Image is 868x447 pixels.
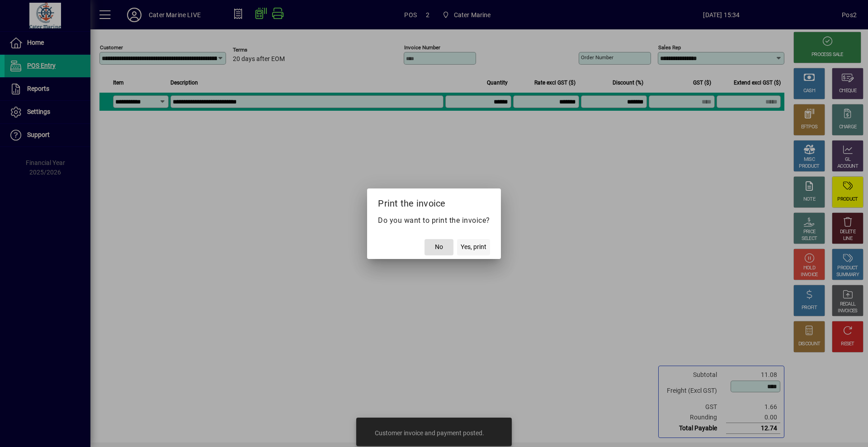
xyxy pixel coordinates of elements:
span: Yes, print [461,242,486,252]
button: No [425,239,453,255]
button: Yes, print [457,239,490,255]
h2: Print the invoice [367,188,501,215]
span: No [435,242,443,252]
p: Do you want to print the invoice? [378,215,490,226]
